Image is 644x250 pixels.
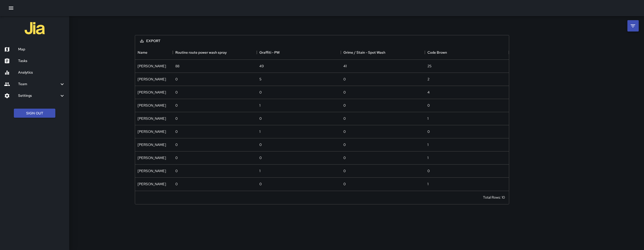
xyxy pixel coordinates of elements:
h6: Team [18,81,59,87]
h6: Analytics [18,70,65,75]
h6: Settings [18,93,59,99]
h6: Map [18,47,65,52]
h6: Tasks [18,58,65,64]
img: jia-logo [25,18,45,38]
button: Sign Out [14,109,55,118]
